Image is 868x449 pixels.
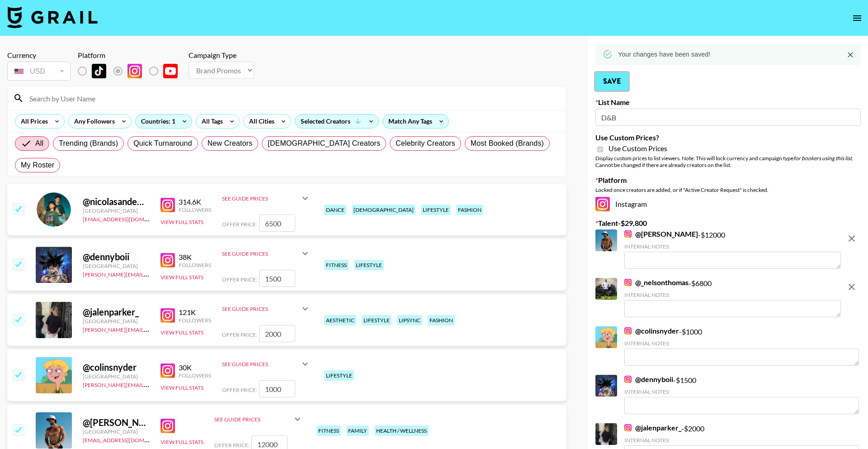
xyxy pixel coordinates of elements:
[214,408,303,430] div: See Guide Prices
[595,197,861,211] div: Instagram
[222,250,300,257] div: See Guide Prices
[214,442,250,449] span: Offer Price:
[848,9,866,27] button: open drawer
[843,278,861,296] button: remove
[595,186,861,193] div: Locked once creators are added, or if "Active Creator Request" is checked.
[618,46,710,62] div: Your changes have been saved!
[222,195,300,202] div: See Guide Prices
[456,205,483,215] div: fashion
[136,115,192,128] div: Countries: 1
[397,315,422,325] div: lipsync
[7,51,71,60] div: Currency
[160,419,175,433] img: Instagram
[324,205,346,215] div: dance
[595,155,861,168] div: Display custom prices to list viewers. Note: This will lock currency and campaign type . Cannot b...
[316,425,341,436] div: fitness
[179,317,211,324] div: Followers
[624,230,632,238] img: Instagram
[259,215,295,232] input: 6,500
[421,205,451,215] div: lifestyle
[396,138,455,149] span: Celebrity Creators
[383,115,448,128] div: Match Any Tags
[624,326,859,366] div: - $ 1000
[160,439,203,445] button: View Full Stats
[268,138,380,149] span: [DEMOGRAPHIC_DATA] Creators
[609,144,667,153] span: Use Custom Prices
[222,387,257,393] span: Offer Price:
[208,138,253,149] span: New Creators
[624,423,681,432] a: @jalenparker_
[179,253,211,262] div: 38K
[83,325,217,333] a: [PERSON_NAME][EMAIL_ADDRESS][DOMAIN_NAME]
[259,325,295,342] input: 2,000
[127,64,142,78] img: Instagram
[214,416,292,423] div: See Guide Prices
[595,197,610,211] img: Instagram
[374,425,429,436] div: health / wellness
[595,72,628,91] button: Save
[160,329,203,336] button: View Full Stats
[83,207,150,214] div: [GEOGRAPHIC_DATA]
[179,308,211,317] div: 121K
[179,262,211,268] div: Followers
[324,370,354,381] div: lifestyle
[160,253,175,267] img: Instagram
[35,138,43,149] span: All
[78,62,185,81] div: List locked to Instagram.
[83,428,150,435] div: [GEOGRAPHIC_DATA]
[92,64,106,78] img: TikTok
[624,229,841,269] div: - $ 12000
[9,63,69,79] div: USD
[179,363,211,372] div: 30K
[222,331,257,338] span: Offer Price:
[624,229,698,239] a: @[PERSON_NAME]
[595,133,861,142] label: Use Custom Prices?
[352,205,415,215] div: [DEMOGRAPHIC_DATA]
[354,260,384,270] div: lifestyle
[259,270,295,287] input: 0
[160,363,175,378] img: Instagram
[428,315,455,325] div: fashion
[83,435,174,444] a: [EMAIL_ADDRESS][DOMAIN_NAME]
[179,197,211,206] div: 314.6K
[793,155,852,162] em: for bookers using this list
[179,372,211,379] div: Followers
[624,243,841,250] div: Internal Notes:
[160,384,203,391] button: View Full Stats
[471,138,544,149] span: Most Booked (Brands)
[244,115,276,128] div: All Cities
[624,326,679,335] a: @colinsnyder
[179,206,211,213] div: Followers
[222,243,311,264] div: See Guide Prices
[324,315,356,325] div: aesthetic
[83,196,150,207] div: @ nicolasandemiliano
[24,91,561,105] input: Search by User Name
[222,353,311,375] div: See Guide Prices
[160,308,175,323] img: Instagram
[83,362,150,373] div: @ colinsnyder
[160,274,203,281] button: View Full Stats
[7,6,98,28] img: Grail Talent
[624,388,859,395] div: Internal Notes:
[83,380,217,388] a: [PERSON_NAME][EMAIL_ADDRESS][DOMAIN_NAME]
[69,115,117,128] div: Any Followers
[844,48,857,62] button: Close
[83,263,150,269] div: [GEOGRAPHIC_DATA]
[189,51,254,60] div: Campaign Type
[83,269,217,278] a: [PERSON_NAME][EMAIL_ADDRESS][DOMAIN_NAME]
[624,375,859,414] div: - $ 1500
[222,276,257,283] span: Offer Price:
[624,327,632,334] img: Instagram
[83,318,150,325] div: [GEOGRAPHIC_DATA]
[624,376,632,383] img: Instagram
[624,291,841,298] div: Internal Notes:
[624,278,689,287] a: @_nelsonthomas
[78,51,185,60] div: Platform
[362,315,392,325] div: lifestyle
[595,98,861,107] label: List Name
[222,187,311,209] div: See Guide Prices
[59,138,118,149] span: Trending (Brands)
[222,221,257,228] span: Offer Price:
[160,219,203,225] button: View Full Stats
[624,278,841,317] div: - $ 6800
